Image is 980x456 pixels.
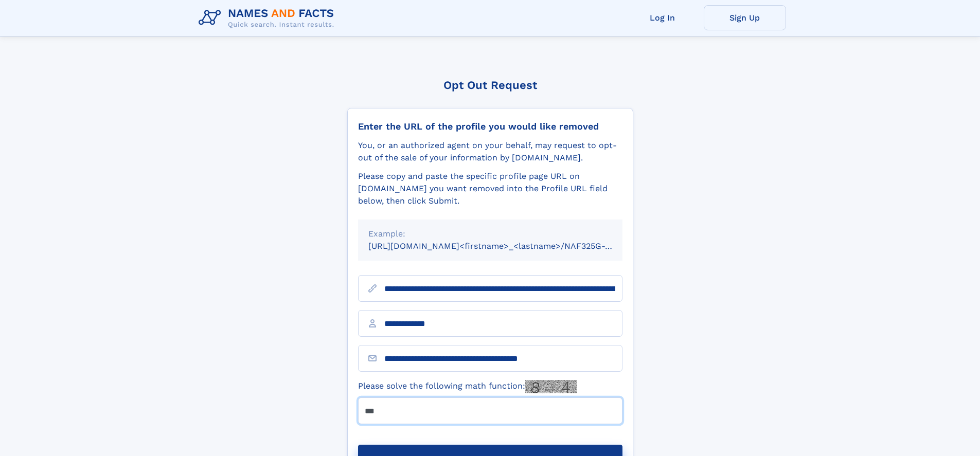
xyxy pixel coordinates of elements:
[358,121,622,132] div: Enter the URL of the profile you would like removed
[194,4,343,32] img: Logo Names and Facts
[358,139,622,164] div: You, or an authorized agent on your behalf, may request to opt-out of the sale of your informatio...
[358,380,577,393] label: Please solve the following math function:
[347,79,633,92] div: Opt Out Request
[704,5,786,30] a: Sign Up
[358,170,622,207] div: Please copy and paste the specific profile page URL on [DOMAIN_NAME] you want removed into the Pr...
[368,228,612,240] div: Example:
[368,241,642,251] small: [URL][DOMAIN_NAME]<firstname>_<lastname>/NAF325G-xxxxxxxx
[621,5,704,30] a: Log In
